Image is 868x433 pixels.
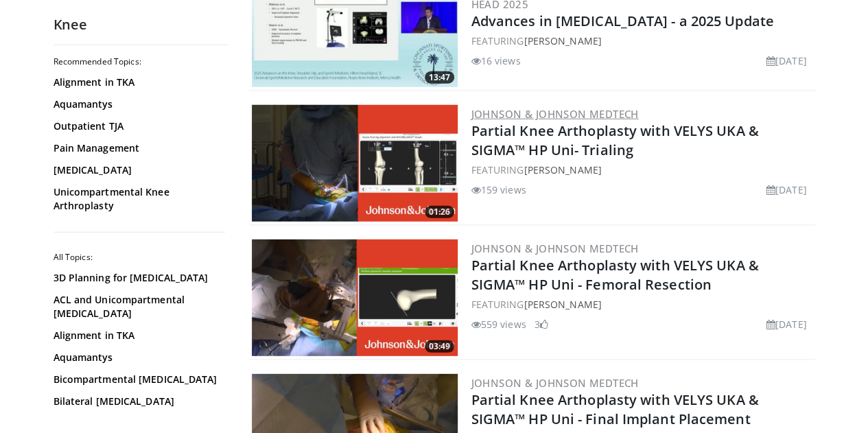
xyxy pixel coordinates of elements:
a: Pain Management [54,141,222,155]
a: ACL and Unicompartmental [MEDICAL_DATA] [54,293,222,320]
a: Bicompartmental [MEDICAL_DATA] [54,373,222,386]
span: 13:47 [425,71,454,84]
span: 01:26 [425,206,454,218]
span: 03:49 [425,340,454,353]
li: [DATE] [766,317,807,331]
a: Outpatient TJA [54,119,222,133]
div: FEATURING [471,297,812,312]
a: Partial Knee Arthoplasty with VELYS UKA & SIGMA™ HP Uni- Trialing [471,121,759,159]
a: Aquamantys [54,351,222,364]
a: Partial Knee Arthoplasty with VELYS UKA & SIGMA™ HP Uni - Final Implant Placement [471,390,759,428]
a: Partial Knee Arthoplasty with VELYS UKA & SIGMA™ HP Uni - Femoral Resection [471,256,759,294]
a: Johnson & Johnson MedTech [471,376,639,390]
a: [PERSON_NAME] [524,298,601,311]
a: Johnson & Johnson MedTech [471,242,639,255]
a: Johnson & Johnson MedTech [471,107,639,121]
a: Blood Loss Management [54,417,222,430]
a: 3D Planning for [MEDICAL_DATA] [54,271,222,285]
a: [MEDICAL_DATA] [54,163,222,177]
a: 01:26 [252,105,458,222]
li: 159 views [471,183,526,197]
a: Alignment in TKA [54,75,222,89]
li: 16 views [471,54,521,68]
a: Aquamantys [54,97,222,111]
div: FEATURING [471,163,812,177]
li: 3 [535,317,548,331]
a: [PERSON_NAME] [524,34,601,47]
li: 559 views [471,317,526,331]
a: Unicompartmental Knee Arthroplasty [54,185,222,213]
a: 03:49 [252,239,458,356]
a: Advances in [MEDICAL_DATA] - a 2025 Update [471,12,774,30]
li: [DATE] [766,183,807,197]
h2: Recommended Topics: [54,56,225,67]
img: 54517014-b7e0-49d7-8366-be4d35b6cc59.png.300x170_q85_crop-smart_upscale.png [252,105,458,222]
li: [DATE] [766,54,807,68]
a: Alignment in TKA [54,329,222,342]
h2: All Topics: [54,252,225,263]
div: FEATURING [471,34,812,48]
h2: Knee [54,16,228,34]
a: [PERSON_NAME] [524,163,601,176]
img: 13513cbe-2183-4149-ad2a-2a4ce2ec625a.png.300x170_q85_crop-smart_upscale.png [252,239,458,356]
a: Bilateral [MEDICAL_DATA] [54,395,222,408]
